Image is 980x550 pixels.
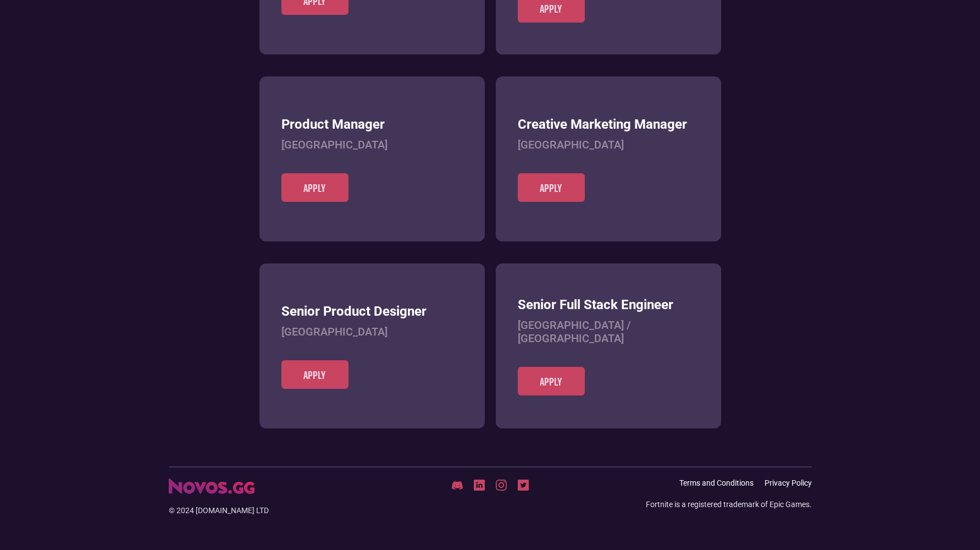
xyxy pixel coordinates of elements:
[518,173,585,202] a: Apply
[765,479,812,488] a: Privacy Policy
[518,297,699,367] a: Senior Full Stack Engineer[GEOGRAPHIC_DATA] / [GEOGRAPHIC_DATA]
[281,173,348,202] a: Apply
[646,499,812,510] div: Fortnite is a registered trademark of Epic Games.
[518,318,699,345] h4: [GEOGRAPHIC_DATA] / [GEOGRAPHIC_DATA]
[281,360,348,389] a: Apply
[679,479,754,488] a: Terms and Conditions
[281,138,463,151] h4: [GEOGRAPHIC_DATA]
[518,138,699,151] h4: [GEOGRAPHIC_DATA]
[281,325,463,338] h4: [GEOGRAPHIC_DATA]
[518,297,699,313] h3: Senior Full Stack Engineer
[518,367,585,395] a: Apply
[518,117,699,173] a: Creative Marketing Manager[GEOGRAPHIC_DATA]
[518,117,699,133] h3: Creative Marketing Manager
[281,117,463,173] a: Product Manager[GEOGRAPHIC_DATA]
[169,505,383,516] div: © 2024 [DOMAIN_NAME] LTD
[281,304,463,320] h3: Senior Product Designer
[281,304,463,360] a: Senior Product Designer[GEOGRAPHIC_DATA]
[281,117,463,133] h3: Product Manager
